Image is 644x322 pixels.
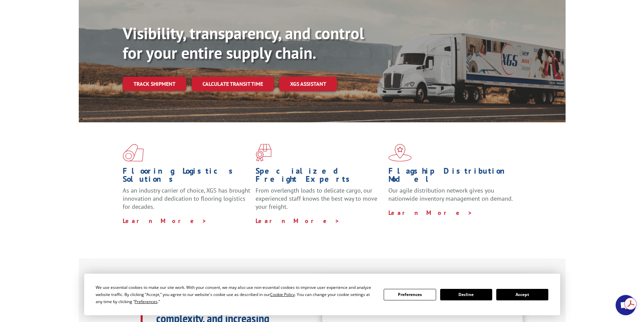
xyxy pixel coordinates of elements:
p: From overlength loads to delicate cargo, our experienced staff knows the best way to move your fr... [256,187,383,217]
span: As an industry carrier of choice, XGS has brought innovation and dedication to flooring logistics... [123,187,250,210]
span: Cookie Policy [270,292,295,297]
h1: Specialized Freight Experts [256,167,383,187]
a: Learn More > [388,209,473,217]
img: xgs-icon-focused-on-flooring-red [256,144,271,162]
a: XGS ASSISTANT [279,77,337,91]
h1: Flagship Distribution Model [388,167,516,187]
img: xgs-icon-total-supply-chain-intelligence-red [123,144,144,162]
div: Cookie Consent Prompt [84,274,560,315]
b: Visibility, transparency, and control for your entire supply chain. [123,23,364,63]
h1: Flooring Logistics Solutions [123,167,251,187]
button: Decline [440,289,492,300]
a: Learn More > [256,217,340,225]
button: Preferences [384,289,436,300]
a: Learn More > [123,217,207,225]
button: Accept [496,289,548,300]
a: Calculate transit time [192,77,274,91]
div: Open chat [616,295,636,315]
img: xgs-icon-flagship-distribution-model-red [388,144,412,162]
a: Track shipment [123,77,186,91]
div: We use essential cookies to make our site work. With your consent, we may also use non-essential ... [96,284,376,305]
span: Our agile distribution network gives you nationwide inventory management on demand. [388,187,513,202]
span: Preferences [135,299,158,304]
